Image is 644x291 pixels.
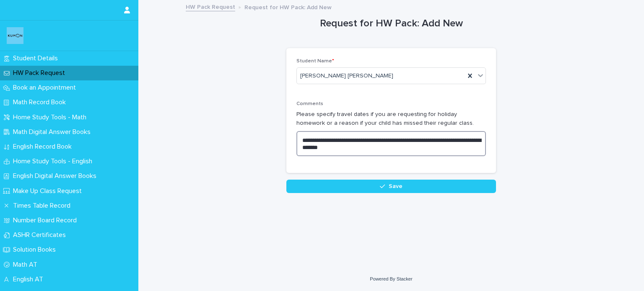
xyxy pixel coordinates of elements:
p: HW Pack Request [10,69,72,77]
p: English Record Book [10,143,78,151]
p: Math AT [10,261,44,269]
span: Student Name [296,59,334,64]
p: Number Board Record [10,216,83,224]
p: Solution Books [10,246,62,254]
h1: Request for HW Pack: Add New [286,18,496,30]
p: Math Digital Answer Books [10,128,97,136]
a: Powered By Stacker [370,276,412,281]
p: Request for HW Pack: Add New [244,2,332,11]
p: ASHR Certificates [10,231,73,239]
p: Please specify travel dates if you are requesting for holiday homework or a reason if your child ... [296,110,486,128]
button: Save [286,180,496,193]
span: Comments [296,101,323,106]
p: Home Study Tools - English [10,157,99,165]
p: Student Details [10,54,65,62]
p: Home Study Tools - Math [10,113,93,121]
p: English AT [10,276,50,283]
p: Math Record Book [10,98,73,106]
a: HW Pack Request [186,2,235,11]
p: Make Up Class Request [10,187,88,195]
p: English Digital Answer Books [10,172,103,180]
p: Book an Appointment [10,84,83,92]
p: Times Table Record [10,202,77,210]
span: Save [389,183,402,189]
span: [PERSON_NAME] [PERSON_NAME] [300,72,393,80]
img: o6XkwfS7S2qhyeB9lxyF [7,27,23,44]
